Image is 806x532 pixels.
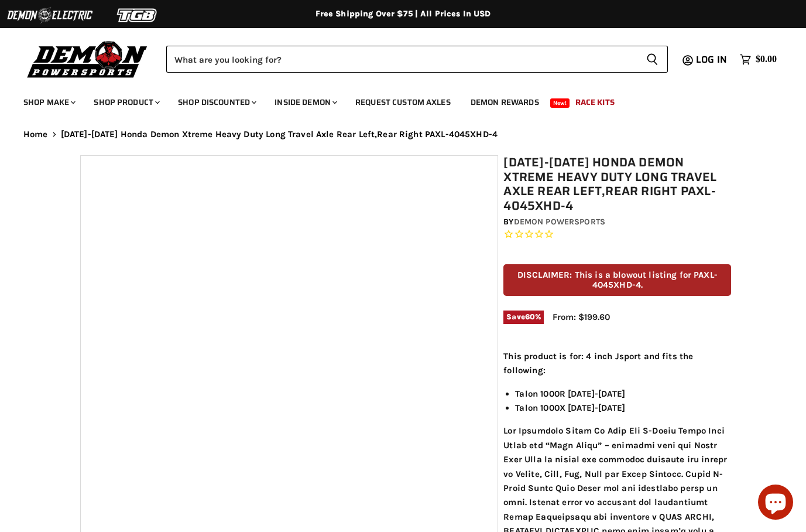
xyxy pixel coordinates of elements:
h1: [DATE]-[DATE] Honda Demon Xtreme Heavy Duty Long Travel Axle Rear Left,Rear Right PAXL-4045XHD-4 [503,155,731,213]
span: Rated 0.0 out of 5 stars 0 reviews [503,229,731,241]
a: Inside Demon [266,90,344,114]
a: Home [23,129,48,139]
span: From: $199.60 [553,312,610,322]
button: Search [637,46,668,73]
p: This product is for: 4 inch Jsport and fits the following: [503,349,731,378]
li: Talon 1000R [DATE]-[DATE] [515,387,731,401]
span: [DATE]-[DATE] Honda Demon Xtreme Heavy Duty Long Travel Axle Rear Left,Rear Right PAXL-4045XHD-4 [61,129,498,139]
span: Save % [503,311,544,323]
span: $0.00 [756,54,777,65]
a: Demon Rewards [462,90,548,114]
a: Log in [691,54,734,65]
a: Request Custom Axles [347,90,459,114]
li: Talon 1000X [DATE]-[DATE] [515,401,731,415]
span: New! [550,98,570,108]
span: Log in [696,52,727,67]
img: Demon Powersports [23,38,152,80]
form: Product [166,46,668,73]
img: TGB Logo 2 [94,4,181,26]
a: Shop Product [85,90,167,114]
a: $0.00 [734,51,783,68]
a: Shop Discounted [169,90,263,114]
input: Search [166,46,637,73]
ul: Main menu [15,86,774,114]
a: Race Kits [567,90,623,114]
img: Demon Electric Logo 2 [6,4,94,26]
a: Shop Make [15,90,83,114]
inbox-online-store-chat: Shopify online store chat [754,485,797,523]
p: DISCLAIMER: This is a blowout listing for PAXL-4045XHD-4. [503,264,731,296]
a: Demon Powersports [514,217,605,227]
span: 60 [525,312,535,321]
div: by [503,216,731,229]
